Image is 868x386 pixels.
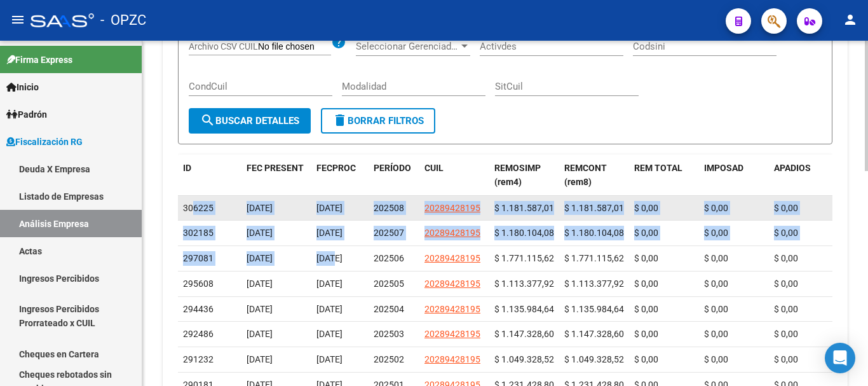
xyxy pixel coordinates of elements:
[369,155,419,196] datatable-header-cell: PERÍODO
[424,329,480,339] span: 20289428195
[331,34,346,50] mat-icon: help
[247,354,273,364] span: [DATE]
[564,253,624,263] span: $ 1.771.115,62
[316,329,342,339] span: [DATE]
[494,203,554,213] span: $ 1.181.587,01
[494,253,554,263] span: $ 1.771.115,62
[332,115,424,127] span: Borrar Filtros
[311,155,369,196] datatable-header-cell: FECPROC
[189,108,311,134] button: Buscar Detalles
[247,163,304,173] span: FEC PRESENT
[774,279,798,289] span: $ 0,00
[241,155,311,196] datatable-header-cell: FEC PRESENT
[247,304,273,314] span: [DATE]
[100,6,146,34] span: - OPZC
[183,253,214,263] span: 297081
[489,155,559,196] datatable-header-cell: REMOSIMP (rem4)
[494,354,554,364] span: $ 1.049.328,52
[634,253,658,263] span: $ 0,00
[424,163,444,173] span: CUIL
[321,108,435,134] button: Borrar Filtros
[183,304,214,314] span: 294436
[374,354,404,364] span: 202502
[564,354,624,364] span: $ 1.049.328,52
[704,279,728,289] span: $ 0,00
[258,41,331,53] input: Archivo CSV CUIL
[183,163,191,173] span: ID
[564,329,624,339] span: $ 1.147.328,60
[6,135,83,149] span: Fiscalización RG
[774,304,798,314] span: $ 0,00
[559,155,629,196] datatable-header-cell: REMCONT (rem8)
[629,155,699,196] datatable-header-cell: REM TOTAL
[316,228,342,238] span: [DATE]
[183,279,214,289] span: 295608
[374,163,411,173] span: PERÍODO
[356,41,459,52] span: Seleccionar Gerenciador
[316,203,342,213] span: [DATE]
[424,304,480,314] span: 20289428195
[424,228,480,238] span: 20289428195
[564,279,624,289] span: $ 1.113.377,92
[634,354,658,364] span: $ 0,00
[374,279,404,289] span: 202505
[494,304,554,314] span: $ 1.135.984,64
[704,253,728,263] span: $ 0,00
[424,354,480,364] span: 20289428195
[6,107,47,121] span: Padrón
[564,304,624,314] span: $ 1.135.984,64
[564,163,607,188] span: REMCONT (rem8)
[634,329,658,339] span: $ 0,00
[247,329,273,339] span: [DATE]
[183,329,214,339] span: 292486
[843,12,858,27] mat-icon: person
[316,354,342,364] span: [DATE]
[634,279,658,289] span: $ 0,00
[10,12,25,27] mat-icon: menu
[183,228,214,238] span: 302185
[247,203,273,213] span: [DATE]
[634,203,658,213] span: $ 0,00
[419,155,489,196] datatable-header-cell: CUIL
[774,253,798,263] span: $ 0,00
[374,329,404,339] span: 202503
[200,113,215,128] mat-icon: search
[247,253,273,263] span: [DATE]
[178,155,241,196] datatable-header-cell: ID
[247,279,273,289] span: [DATE]
[316,279,342,289] span: [DATE]
[704,304,728,314] span: $ 0,00
[494,163,541,188] span: REMOSIMP (rem4)
[704,163,743,173] span: IMPOSAD
[316,253,342,263] span: [DATE]
[316,304,342,314] span: [DATE]
[564,203,624,213] span: $ 1.181.587,01
[774,228,798,238] span: $ 0,00
[774,163,811,173] span: APADIOS
[183,203,214,213] span: 306225
[316,163,356,173] span: FECPROC
[6,53,72,67] span: Firma Express
[424,253,480,263] span: 20289428195
[699,155,769,196] datatable-header-cell: IMPOSAD
[769,155,839,196] datatable-header-cell: APADIOS
[774,203,798,213] span: $ 0,00
[704,329,728,339] span: $ 0,00
[774,329,798,339] span: $ 0,00
[374,253,404,263] span: 202506
[774,354,798,364] span: $ 0,00
[189,41,258,52] span: Archivo CSV CUIL
[374,203,404,213] span: 202508
[704,354,728,364] span: $ 0,00
[494,279,554,289] span: $ 1.113.377,92
[332,113,348,128] mat-icon: delete
[494,329,554,339] span: $ 1.147.328,60
[634,163,682,173] span: REM TOTAL
[704,228,728,238] span: $ 0,00
[494,228,554,238] span: $ 1.180.104,08
[247,228,273,238] span: [DATE]
[374,228,404,238] span: 202507
[704,203,728,213] span: $ 0,00
[634,304,658,314] span: $ 0,00
[200,115,299,127] span: Buscar Detalles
